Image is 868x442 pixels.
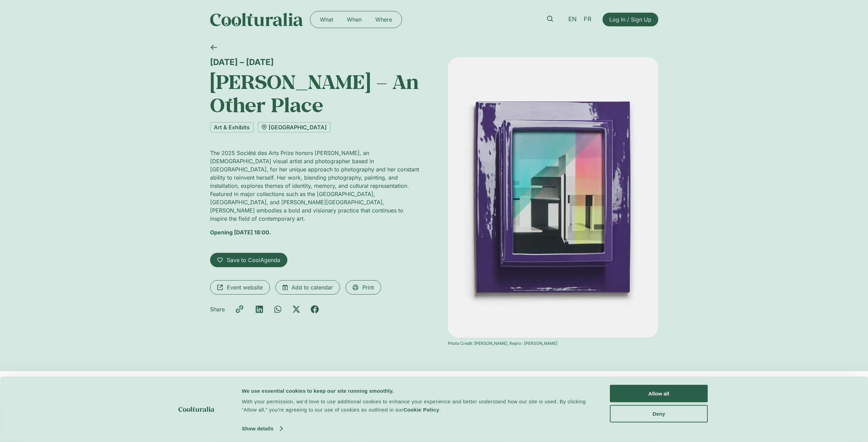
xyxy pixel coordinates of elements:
[340,14,368,25] a: When
[610,405,708,422] button: Deny
[292,283,333,291] span: Add to calendar
[242,399,586,413] span: With your permission, we’d love to use additional cookies to enhance your experience and better u...
[565,14,580,24] a: EN
[210,57,420,67] div: [DATE] – [DATE]
[610,385,708,402] button: Allow all
[178,407,214,412] img: logo
[210,253,287,267] a: Save to CoolAgenda
[403,407,439,413] a: Cookie Policy
[274,305,282,313] div: Share on whatsapp
[210,70,420,117] h1: [PERSON_NAME] – An Other Place
[568,16,577,23] span: EN
[210,122,254,132] a: Art & Exhibits
[368,14,399,25] a: Where
[362,283,374,291] span: Print
[255,305,263,313] div: Share on linkedin
[292,305,300,313] div: Share on x-twitter
[584,16,592,23] span: FR
[258,122,331,132] a: [GEOGRAPHIC_DATA]
[609,15,651,24] span: Log In / Sign Up
[210,149,420,223] p: The 2025 Société des Arts Prize honors [PERSON_NAME], an [DEMOGRAPHIC_DATA] visual artist and pho...
[210,280,270,295] a: Event website
[439,407,441,413] span: .
[210,229,271,236] strong: Opening [DATE] 18:00.
[313,14,399,25] nav: Menu
[313,14,340,25] a: What
[227,256,280,264] span: Save to CoolAgenda
[311,305,319,313] div: Share on facebook
[448,340,658,347] div: Photo Credit: [PERSON_NAME], Repro : [PERSON_NAME]
[242,424,282,434] a: Show details
[275,280,340,295] a: Add to calendar
[346,280,381,295] a: Print
[580,14,595,24] a: FR
[603,13,658,26] a: Log In / Sign Up
[227,283,263,291] span: Event website
[242,387,595,395] div: We use essential cookies to keep our site running smoothly.
[210,305,225,313] p: Share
